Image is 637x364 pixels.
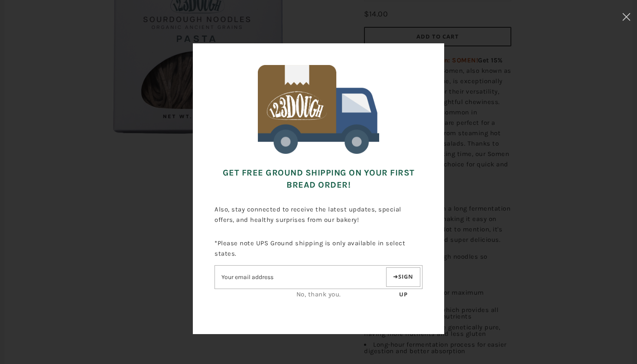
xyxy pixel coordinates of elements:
[214,198,422,231] p: Also, stay connected to receive the latest updates, special offers, and healthy surprises from ou...
[258,65,379,154] img: 123Dough Bakery Free Shipping for First Time Customers
[214,231,422,306] div: *Please note UPS Ground shipping is only available in select states.
[214,160,422,198] h3: Get FREE Ground Shipping on Your First Bread Order!
[386,267,420,287] button: Sign up
[296,290,341,298] a: No, thank you.
[215,270,384,285] input: Email address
